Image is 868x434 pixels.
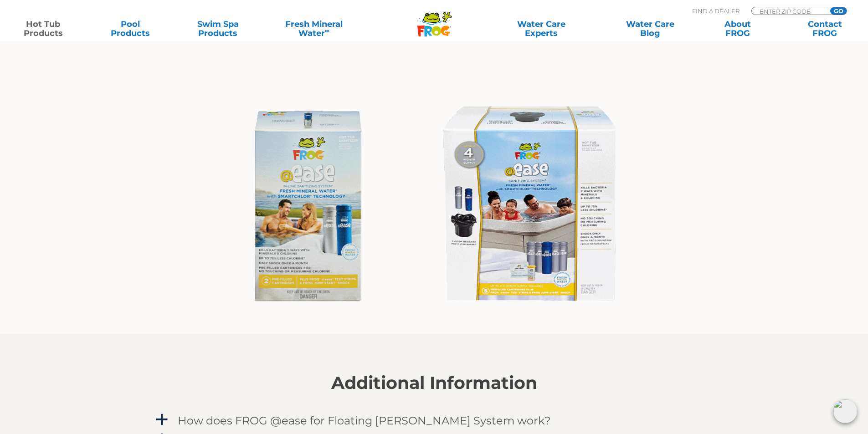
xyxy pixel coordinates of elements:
h2: Additional Information [154,373,714,393]
a: Water CareBlog [616,20,684,38]
input: GO [830,7,847,15]
p: Find A Dealer [692,7,740,15]
img: openIcon [833,399,857,423]
a: ContactFROG [791,20,859,38]
a: PoolProducts [97,20,164,38]
img: Inline Watkins_for Steph [224,93,644,320]
a: Swim SpaProducts [184,20,252,38]
h4: How does FROG @ease for Floating [PERSON_NAME] System work? [178,414,551,427]
a: AboutFROG [704,20,771,38]
sup: ∞ [325,27,329,34]
a: a How does FROG @ease for Floating [PERSON_NAME] System work? [154,412,714,429]
a: Water CareExperts [486,20,596,38]
span: a [155,413,169,427]
a: Hot TubProducts [9,20,77,38]
input: Zip Code Form [759,7,820,15]
a: Fresh MineralWater∞ [271,20,356,38]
